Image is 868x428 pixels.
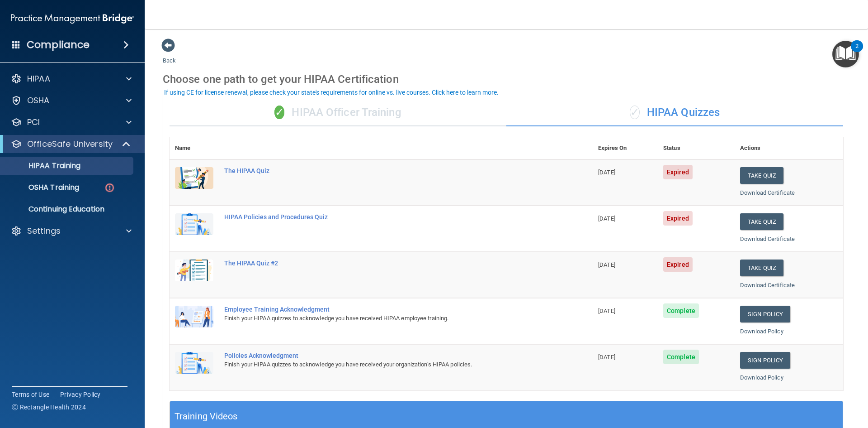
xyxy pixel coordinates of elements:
button: Take Quiz [740,260,783,276]
a: OSHA [11,95,132,106]
p: Continuing Education [6,205,129,214]
a: OfficeSafe University [11,139,131,149]
div: The HIPAA Quiz [224,167,547,174]
p: OfficeSafe University [27,139,113,149]
img: danger-circle.6113f641.png [104,182,115,193]
a: PCI [11,117,132,128]
span: [DATE] [598,261,615,268]
a: HIPAA [11,73,132,84]
span: [DATE] [598,308,615,314]
h4: Compliance [27,38,90,51]
a: Sign Policy [740,306,790,322]
th: Status [658,137,735,159]
span: Complete [663,303,699,318]
span: [DATE] [598,215,615,222]
a: Download Certificate [740,282,795,289]
a: Back [163,46,176,64]
span: ✓ [274,106,284,119]
div: Finish your HIPAA quizzes to acknowledge you have received your organization’s HIPAA policies. [224,359,547,370]
button: If using CE for license renewal, please check your state's requirements for online vs. live cours... [163,88,500,97]
p: HIPAA [27,73,50,84]
th: Name [170,137,219,159]
a: Download Certificate [740,189,795,196]
a: Sign Policy [740,352,790,369]
div: Employee Training Acknowledgment [224,306,547,313]
span: ✓ [630,106,640,119]
div: The HIPAA Quiz #2 [224,260,547,267]
span: Expired [663,211,693,226]
div: Policies Acknowledgment [224,352,547,359]
div: If using CE for license renewal, please check your state's requirements for online vs. live cours... [164,89,499,96]
th: Expires On [593,137,658,159]
p: OSHA [27,95,50,106]
a: Download Policy [740,328,783,335]
div: HIPAA Policies and Procedures Quiz [224,213,547,221]
button: Take Quiz [740,167,783,184]
span: Expired [663,257,693,272]
span: Expired [663,165,693,179]
p: HIPAA Training [6,161,80,170]
p: OSHA Training [6,183,79,192]
button: Take Quiz [740,213,783,230]
span: [DATE] [598,354,615,361]
a: Settings [11,226,132,236]
div: HIPAA Officer Training [170,99,506,126]
div: Finish your HIPAA quizzes to acknowledge you have received HIPAA employee training. [224,313,547,324]
button: Open Resource Center, 2 new notifications [832,41,859,67]
a: Download Policy [740,374,783,381]
a: Download Certificate [740,236,795,242]
div: HIPAA Quizzes [506,99,843,126]
div: Choose one path to get your HIPAA Certification [163,66,850,92]
span: Ⓒ Rectangle Health 2024 [12,403,86,412]
a: Terms of Use [12,390,49,399]
img: PMB logo [11,10,134,28]
p: Settings [27,226,61,236]
p: PCI [27,117,40,128]
span: Complete [663,350,699,364]
span: [DATE] [598,169,615,176]
th: Actions [735,137,843,159]
h5: Training Videos [175,409,238,424]
a: Privacy Policy [60,390,101,399]
div: 2 [855,46,859,58]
